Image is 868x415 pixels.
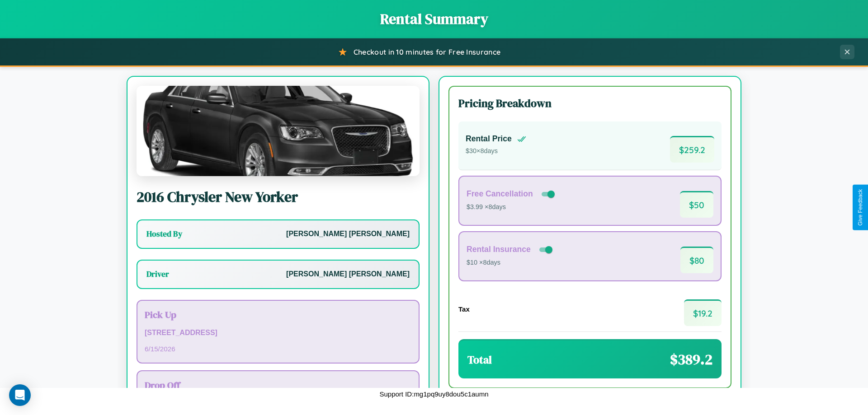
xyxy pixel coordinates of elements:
[458,96,722,111] h3: Pricing Breakdown
[467,201,557,213] p: $3.99 × 8 days
[467,245,531,254] h4: Rental Insurance
[137,187,420,207] h2: 2016 Chrysler New Yorker
[380,388,489,400] p: Support ID: mg1pq9uy8dou5c1aumn
[466,145,526,157] p: $ 30 × 8 days
[9,9,859,29] h1: Rental Summary
[467,352,492,367] h3: Total
[680,191,713,218] span: $ 50
[145,308,411,321] h3: Pick Up
[354,47,500,56] span: Checkout in 10 minutes for Free Insurance
[467,189,533,199] h4: Free Cancellation
[286,268,410,281] p: [PERSON_NAME] [PERSON_NAME]
[458,305,470,313] h4: Tax
[146,228,182,239] h3: Hosted By
[146,269,169,280] h3: Driver
[857,189,863,226] div: Give Feedback
[670,350,712,369] span: $ 389.2
[684,299,722,326] span: $ 19.2
[680,247,713,273] span: $ 80
[145,326,411,340] p: [STREET_ADDRESS]
[467,257,554,269] p: $10 × 8 days
[137,86,420,176] img: Chrysler New Yorker
[145,343,411,355] p: 6 / 15 / 2026
[286,228,410,241] p: [PERSON_NAME] [PERSON_NAME]
[466,134,512,144] h4: Rental Price
[670,136,714,163] span: $ 259.2
[145,378,411,392] h3: Drop Off
[9,384,31,406] div: Open Intercom Messenger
